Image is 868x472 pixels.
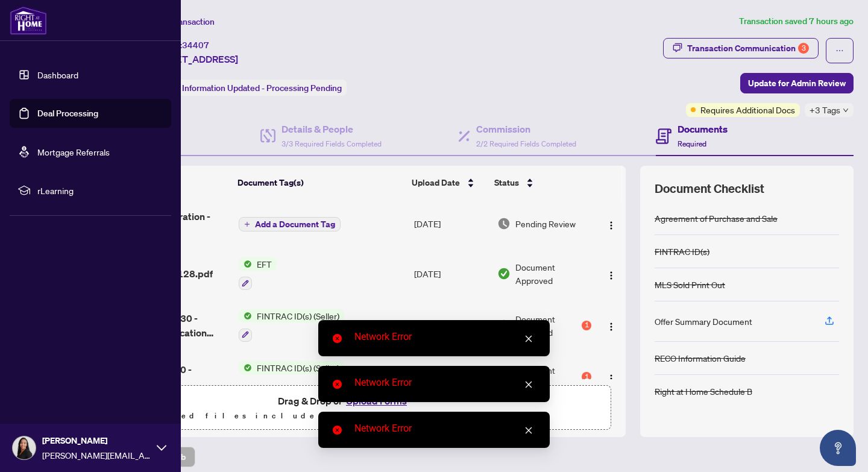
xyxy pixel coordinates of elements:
img: Document Status [497,319,511,332]
span: FINTRAC ID(s) (Seller) [252,309,344,323]
th: Upload Date [407,166,489,200]
span: close-circle [333,334,342,343]
span: Document Checklist [655,180,764,197]
span: [PERSON_NAME][EMAIL_ADDRESS][PERSON_NAME][DOMAIN_NAME] [42,448,151,462]
span: Requires Additional Docs [700,103,795,116]
div: Offer Summary Document [655,315,752,328]
div: 1 [582,372,591,382]
a: Close [522,424,535,437]
img: Status Icon [239,257,252,271]
button: Logo [602,214,621,233]
th: Document Tag(s) [233,166,407,200]
div: FINTRAC ID(s) [655,245,709,258]
img: Logo [606,271,616,280]
div: RECO Information Guide [655,351,746,365]
img: Logo [606,322,616,332]
button: Status IconFINTRAC ID(s) (Seller) [239,361,344,394]
span: ellipsis [835,46,844,55]
a: Dashboard [37,69,78,80]
h4: Details & People [281,122,382,136]
button: Logo [602,264,621,283]
span: Upload Date [412,176,460,189]
span: [PERSON_NAME] [42,434,151,447]
span: Drag & Drop or [278,393,410,409]
button: Update for Admin Review [740,73,854,93]
span: Document Approved [515,260,591,287]
span: close-circle [333,380,342,389]
td: [DATE] [409,300,492,351]
div: Transaction Communication [687,39,809,58]
span: Information Updated - Processing Pending [182,83,342,93]
span: View Transaction [150,16,215,27]
a: Mortgage Referrals [37,146,110,157]
img: Document Status [497,217,511,230]
td: [DATE] [409,200,492,248]
img: Logo [606,221,616,230]
article: Transaction saved 7 hours ago [739,14,854,28]
a: Close [522,378,535,391]
div: MLS Sold Print Out [655,278,725,291]
button: Status IconFINTRAC ID(s) (Seller) [239,309,344,342]
span: Add a Document Tag [255,220,335,228]
span: [STREET_ADDRESS] [149,52,238,66]
button: Logo [602,367,621,386]
div: Network Error [354,376,535,390]
span: Pending Review [515,217,576,230]
div: Status: [149,80,347,96]
button: Add a Document Tag [239,217,341,231]
a: Deal Processing [37,108,98,119]
button: Status IconEFT [239,257,277,290]
h4: Commission [476,122,576,136]
span: 3/3 Required Fields Completed [281,139,382,148]
div: Right at Home Schedule B [655,385,752,398]
span: Drag & Drop orUpload FormsSupported files include .PDF, .JPG, .JPEG, .PNG under25MB [78,386,611,430]
img: Logo [606,374,616,383]
span: down [843,107,849,113]
span: close [524,426,533,435]
span: EFT [252,257,277,271]
span: Status [494,176,519,189]
span: close [524,380,533,389]
button: Add a Document Tag [239,216,341,232]
div: 3 [798,43,809,54]
div: Agreement of Purchase and Sale [655,212,778,225]
img: Status Icon [239,361,252,374]
img: logo [10,6,47,35]
td: [DATE] [409,248,492,300]
img: Profile Icon [13,436,36,459]
span: close-circle [333,426,342,435]
button: Transaction Communication3 [663,38,819,58]
span: Required [678,139,706,148]
span: plus [244,221,250,227]
img: Document Status [497,267,511,280]
button: Logo [602,316,621,335]
img: Status Icon [239,309,252,323]
span: +3 Tags [810,103,840,117]
div: Network Error [354,330,535,344]
span: Document Approved [515,312,579,339]
span: 2/2 Required Fields Completed [476,139,576,148]
button: Open asap [820,430,856,466]
div: Network Error [354,421,535,436]
span: 34407 [182,40,209,51]
h4: Documents [678,122,728,136]
span: close [524,335,533,343]
span: rLearning [37,184,163,197]
span: FINTRAC ID(s) (Seller) [252,361,344,374]
div: 1 [582,321,591,330]
p: Supported files include .PDF, .JPG, .JPEG, .PNG under 25 MB [85,409,603,423]
a: Close [522,332,535,345]
th: Status [489,166,593,200]
span: Update for Admin Review [748,74,846,93]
